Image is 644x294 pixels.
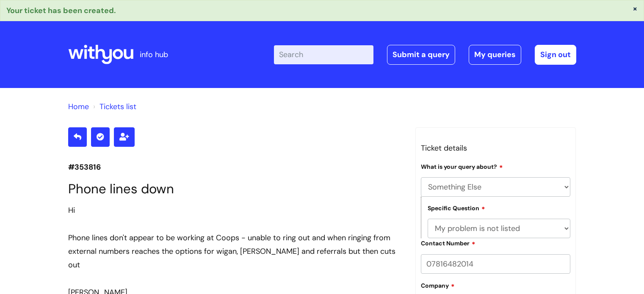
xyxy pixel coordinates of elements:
div: | - [274,45,576,64]
label: Specific Question [428,203,485,212]
p: #353816 [68,160,403,174]
a: Tickets list [100,102,136,112]
label: What is your query about? [421,162,503,170]
a: Sign out [535,45,576,64]
li: Tickets list [91,100,136,113]
div: Phone lines don't appear to be working at Coops - unable to ring out and when ringing from extern... [68,231,403,272]
h3: Ticket details [421,141,571,155]
h1: Phone lines down [68,181,403,197]
a: Submit a query [387,45,455,64]
li: Solution home [68,100,89,113]
div: Hi [68,203,403,217]
a: My queries [469,45,521,64]
label: Company [421,281,455,289]
input: Search [274,45,373,64]
label: Contact Number [421,239,475,247]
p: info hub [140,48,168,61]
button: × [633,5,638,12]
a: Home [68,102,89,112]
